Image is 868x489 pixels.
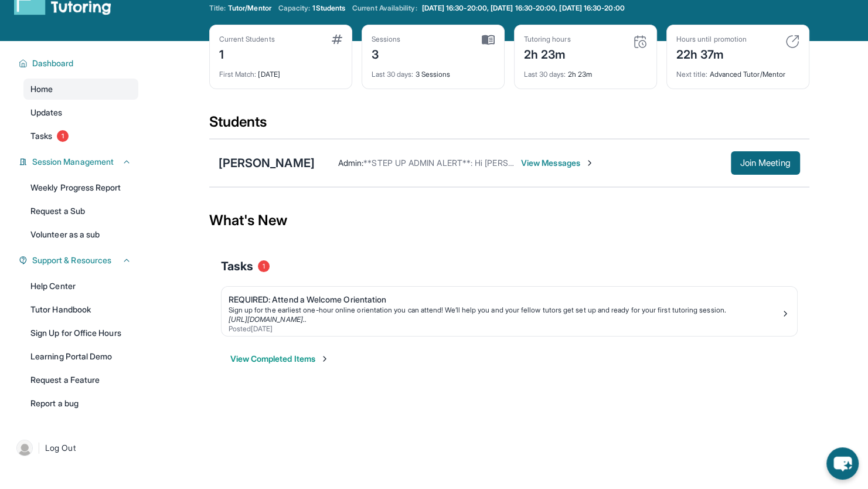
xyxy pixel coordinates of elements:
span: [DATE] 16:30-20:00, [DATE] 16:30-20:00, [DATE] 16:30-20:00 [422,4,625,13]
span: Join Meeting [740,159,791,167]
span: First Match : [219,70,257,79]
div: 3 [372,44,401,63]
span: 1 Students [312,4,345,13]
a: Help Center [23,276,138,297]
a: Request a Sub [23,201,138,222]
a: [DATE] 16:30-20:00, [DATE] 16:30-20:00, [DATE] 16:30-20:00 [420,4,627,13]
a: Request a Feature [23,369,138,390]
a: Updates [23,102,138,123]
button: Join Meeting [731,151,800,175]
a: Report a bug [23,393,138,414]
a: |Log Out [12,435,138,461]
span: 1 [258,260,270,272]
span: Last 30 days : [524,70,566,79]
div: 3 Sessions [372,63,495,79]
img: card [785,35,799,49]
span: Tutor/Mentor [228,4,271,13]
img: card [482,35,495,45]
div: Current Students [219,35,275,44]
span: Home [30,83,53,95]
span: Capacity: [278,4,311,13]
span: **STEP UP ADMIN ALERT**: Hi [PERSON_NAME]! Just texting you from the office to make sure this get... [363,158,859,168]
div: What's New [209,195,809,246]
span: Support & Resources [32,254,111,266]
span: Next title : [676,70,708,79]
img: card [332,35,342,44]
span: View Messages [521,157,594,169]
a: REQUIRED: Attend a Welcome OrientationSign up for the earliest one-hour online orientation you ca... [222,287,797,336]
img: Chevron-Right [585,158,594,168]
a: Sign Up for Office Hours [23,322,138,344]
span: Session Management [32,156,114,168]
div: Sign up for the earliest one-hour online orientation you can attend! We’ll help you and your fell... [229,305,781,315]
span: Tasks [30,130,52,142]
div: 22h 37m [676,44,747,63]
div: Tutoring hours [524,35,571,44]
div: 2h 23m [524,63,647,79]
button: Support & Resources [28,254,131,266]
span: Current Availability: [352,4,417,13]
img: card [633,35,647,49]
span: Updates [30,107,63,118]
div: [PERSON_NAME] [219,155,315,171]
button: Dashboard [28,57,131,69]
div: Sessions [372,35,401,44]
a: Weekly Progress Report [23,177,138,198]
div: Posted [DATE] [229,324,781,334]
button: View Completed Items [230,353,329,365]
span: Tasks [221,258,253,274]
a: Volunteer as a sub [23,224,138,245]
span: Title: [209,4,226,13]
div: Hours until promotion [676,35,747,44]
button: chat-button [826,447,859,480]
img: user-img [16,440,33,456]
a: Tasks1 [23,125,138,147]
span: Dashboard [32,57,74,69]
span: Last 30 days : [372,70,414,79]
a: [URL][DOMAIN_NAME].. [229,315,307,324]
div: 1 [219,44,275,63]
a: Tutor Handbook [23,299,138,320]
a: Home [23,79,138,100]
span: Log Out [45,442,76,454]
button: Session Management [28,156,131,168]
div: Advanced Tutor/Mentor [676,63,799,79]
div: Students [209,113,809,138]
a: Learning Portal Demo [23,346,138,367]
div: REQUIRED: Attend a Welcome Orientation [229,294,781,305]
span: 1 [57,130,69,142]
span: | [38,441,40,455]
div: [DATE] [219,63,342,79]
span: Admin : [338,158,363,168]
div: 2h 23m [524,44,571,63]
